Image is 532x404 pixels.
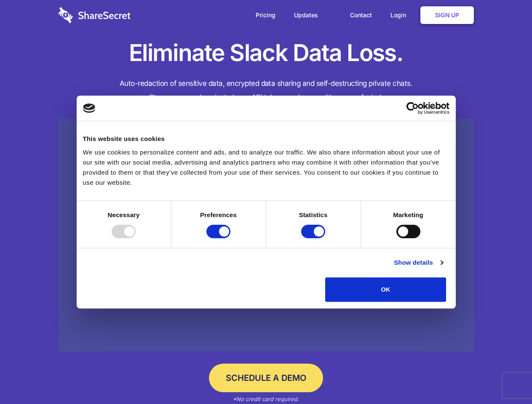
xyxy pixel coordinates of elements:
strong: Statistics [299,211,328,218]
img: logo [83,104,96,113]
div: We use cookies to personalize content and ads, and to analyze our traffic. We also share informat... [83,147,449,188]
a: Schedule a Demo [209,364,323,392]
button: OK [325,277,446,302]
a: Login [382,2,419,28]
img: logo-wordmark-white-trans-d4663122ce5f474addd5e946df7df03e33cb6a1c49d2221995e7729f52c070b2.svg [59,7,131,23]
strong: Preferences [200,211,237,218]
h4: Auto-redaction of sensitive data, encrypted data sharing and self-destructing private chats. Shar... [59,77,474,104]
a: Contact [342,2,380,28]
a: Sign Up [420,6,474,24]
strong: Marketing [393,211,423,218]
em: *No credit card required. [233,396,299,402]
h1: Eliminate Slack Data Loss. [59,38,474,68]
div: This website uses cookies [83,134,449,144]
a: Usercentrics Cookiebot - opens in a new window [376,102,449,114]
a: Pricing [247,2,284,28]
a: Show details [394,258,443,268]
strong: Necessary [108,211,140,218]
a: Wistia video thumbnail [59,119,474,352]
